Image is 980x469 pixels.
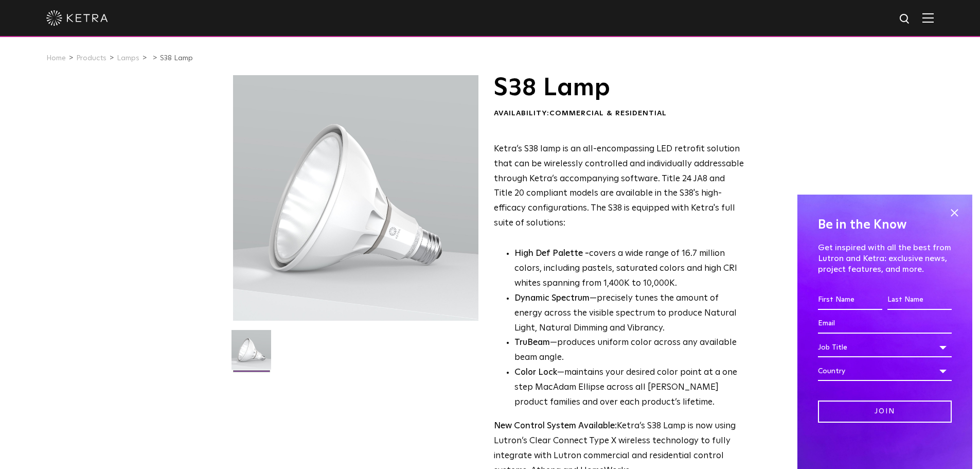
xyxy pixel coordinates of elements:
img: ketra-logo-2019-white [46,10,108,26]
input: First Name [818,290,882,310]
p: covers a wide range of 16.7 million colors, including pastels, saturated colors and high CRI whit... [514,247,744,291]
strong: Dynamic Spectrum [514,294,590,303]
strong: High Def Palette - [514,249,589,258]
img: Hamburger%20Nav.svg [922,13,934,23]
div: Availability: [494,109,744,119]
img: S38-Lamp-Edison-2021-Web-Square [231,330,271,377]
li: —produces uniform color across any available beam angle. [514,336,744,366]
input: Last Name [887,290,952,310]
img: search icon [899,13,912,26]
a: S38 Lamp [160,55,193,62]
h1: S38 Lamp [494,75,744,101]
a: Products [76,55,106,62]
li: —precisely tunes the amount of energy across the visible spectrum to produce Natural Light, Natur... [514,291,744,336]
h4: Be in the Know [818,215,952,235]
a: Home [46,55,66,62]
strong: Color Lock [514,368,557,377]
div: Job Title [818,338,952,357]
p: Ketra’s S38 lamp is an all-encompassing LED retrofit solution that can be wirelessly controlled a... [494,142,744,231]
input: Email [818,314,952,334]
input: Join [818,401,952,423]
strong: New Control System Available: [494,422,617,430]
p: Get inspired with all the best from Lutron and Ketra: exclusive news, project features, and more. [818,242,952,274]
li: —maintains your desired color point at a one step MacAdam Ellipse across all [PERSON_NAME] produc... [514,366,744,410]
strong: TruBeam [514,338,550,347]
div: Country [818,361,952,381]
span: Commercial & Residential [549,110,667,117]
a: Lamps [117,55,139,62]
